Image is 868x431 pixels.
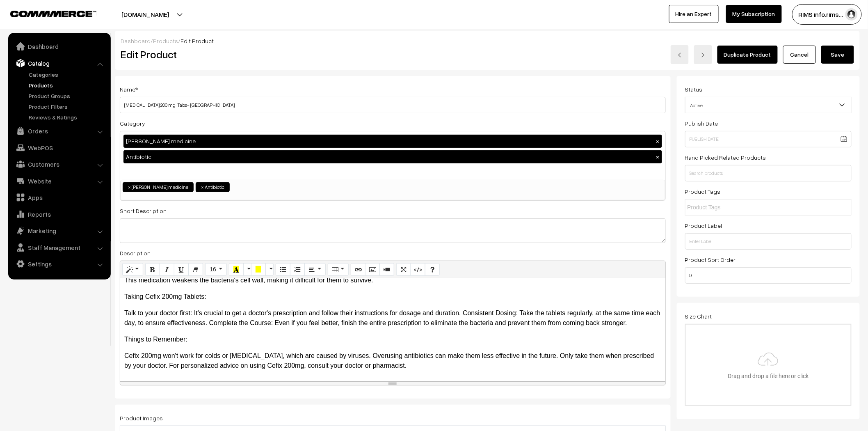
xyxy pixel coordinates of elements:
[229,263,244,276] button: Recent Color
[701,53,706,57] img: right-arrow.png
[379,263,394,276] button: Video
[121,37,151,44] a: Dashboard
[10,240,108,255] a: Staff Management
[188,263,203,276] button: Remove Font Style (CTRL+\)
[120,249,151,257] label: Description
[351,263,365,276] button: Link (CTRL+K)
[120,97,666,113] input: Name
[10,157,108,172] a: Customers
[783,46,816,64] a: Cancel
[685,98,852,112] span: Active
[128,183,131,191] span: ×
[265,263,274,276] button: More Color
[27,102,108,111] a: Product Filters
[10,39,108,54] a: Dashboard
[411,263,425,276] button: Code View
[201,183,204,191] span: ×
[304,263,325,276] button: Paragraph
[328,263,349,276] button: Table
[93,4,198,25] button: [DOMAIN_NAME]
[821,46,854,64] button: Save
[121,37,854,45] div: / /
[210,266,216,273] span: 16
[27,113,108,122] a: Reviews & Ratings
[669,5,719,23] a: Hire an Expert
[10,223,108,238] a: Marketing
[10,174,108,188] a: Website
[153,37,178,44] a: Products
[685,165,852,181] input: Search products
[685,153,766,162] label: Hand Picked Related Products
[290,263,305,276] button: Ordered list (CTRL+SHIFT+NUM8)
[205,263,227,276] button: Font Size
[124,335,661,344] p: Things to Remember:
[688,203,759,212] input: Product Tags
[10,207,108,222] a: Reports
[654,138,662,145] button: ×
[717,46,778,64] a: Duplicate Product
[243,263,251,276] button: More Color
[10,257,108,271] a: Settings
[27,92,108,100] a: Product Groups
[145,263,160,276] button: Bold (CTRL+B)
[685,85,703,94] label: Status
[120,119,145,128] label: Category
[685,97,852,113] span: Active
[121,48,419,61] h2: Edit Product
[654,153,662,160] button: ×
[10,11,96,17] img: COMMMERCE
[120,381,665,385] div: resize
[120,206,167,215] label: Short Description
[10,8,82,18] a: COMMMERCE
[174,263,189,276] button: Underline (CTRL+U)
[10,56,108,71] a: Catalog
[685,267,852,284] input: Enter Number
[27,70,108,79] a: Categories
[122,263,143,276] button: Style
[685,131,852,147] input: Publish Date
[685,255,736,264] label: Product Sort Order
[196,182,230,192] li: Antibiotic
[685,312,712,321] label: Size Chart
[685,119,718,128] label: Publish Date
[425,263,440,276] button: Help
[792,4,862,25] button: RIMS info.rims…
[685,233,852,250] input: Enter Label
[124,292,661,302] p: Taking Cefix 200mg Tablets:
[10,190,108,205] a: Apps
[677,53,682,57] img: left-arrow.png
[685,187,721,196] label: Product Tags
[120,414,163,422] label: Product Images
[396,263,411,276] button: Full Screen
[685,221,722,230] label: Product Label
[10,124,108,138] a: Orders
[251,263,266,276] button: Background Color
[123,150,662,163] div: Antibiotic
[123,135,662,148] div: [PERSON_NAME] medicine
[180,37,214,44] span: Edit Product
[726,5,782,23] a: My Subscription
[123,182,194,192] li: Generic Aadhaar medicine
[10,140,108,155] a: WebPOS
[124,275,661,285] p: This medication weakens the bacteria's cell wall, making it difficult for them to survive.
[365,263,380,276] button: Picture
[120,85,138,94] label: Name
[124,351,661,371] p: Cefix 200mg won't work for colds or [MEDICAL_DATA], which are caused by viruses. Overusing antibi...
[845,8,858,21] img: user
[27,81,108,89] a: Products
[160,263,174,276] button: Italic (CTRL+I)
[276,263,290,276] button: Unordered list (CTRL+SHIFT+NUM7)
[124,308,661,328] p: Talk to your doctor first: It's crucial to get a doctor's prescription and follow their instructi...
